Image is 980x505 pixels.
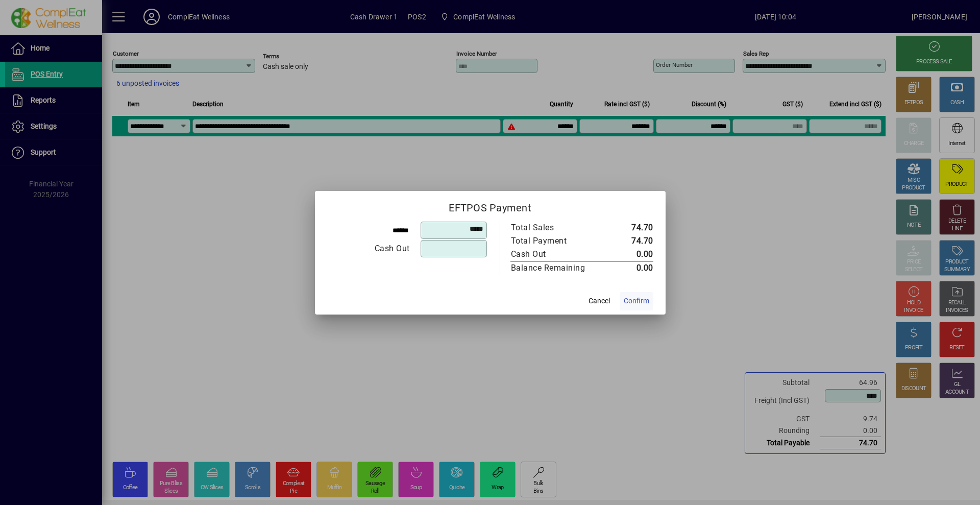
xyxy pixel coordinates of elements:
td: 74.70 [607,234,653,248]
button: Confirm [620,292,653,310]
button: Cancel [583,292,616,310]
div: Cash Out [328,243,410,255]
td: 0.00 [607,261,653,275]
td: 0.00 [607,248,653,261]
td: Total Payment [510,234,607,248]
span: Confirm [624,296,649,306]
div: Cash Out [511,248,597,260]
span: Cancel [589,296,610,306]
td: 74.70 [607,221,653,234]
h2: EFTPOS Payment [315,191,666,221]
td: Total Sales [510,221,607,234]
div: Balance Remaining [511,262,597,274]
